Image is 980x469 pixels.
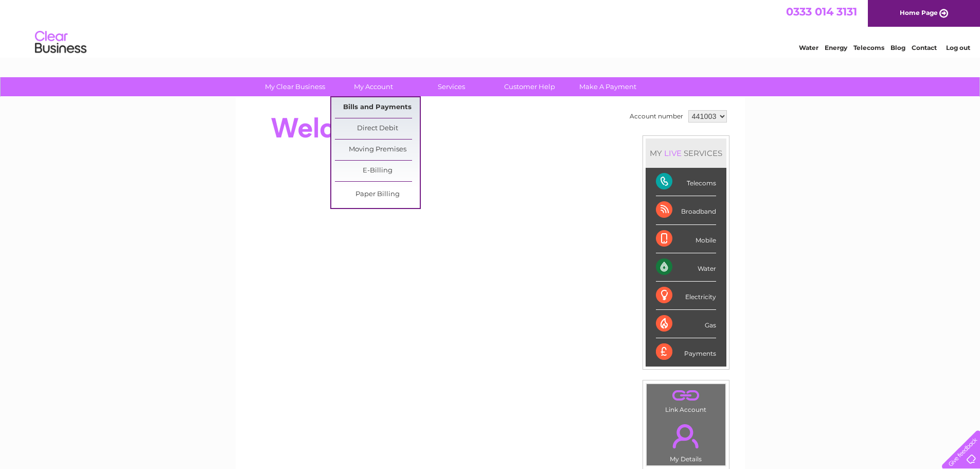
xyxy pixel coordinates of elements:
[825,44,847,51] a: Energy
[912,44,937,51] a: Contact
[335,161,420,181] a: E-Billing
[656,338,716,366] div: Payments
[331,77,416,96] a: My Account
[656,168,716,196] div: Telecoms
[335,97,420,118] a: Bills and Payments
[34,27,87,58] img: logo.png
[649,418,723,454] a: .
[487,77,572,96] a: Customer Help
[409,77,494,96] a: Services
[799,44,818,51] a: Water
[646,384,726,416] td: Link Account
[656,196,716,224] div: Broadband
[890,44,905,51] a: Blog
[565,77,650,96] a: Make A Payment
[335,184,420,205] a: Paper Billing
[656,282,716,310] div: Electricity
[656,225,716,253] div: Mobile
[662,148,684,158] div: LIVE
[335,118,420,139] a: Direct Debit
[649,387,723,405] a: .
[946,44,970,51] a: Log out
[853,44,884,51] a: Telecoms
[656,253,716,282] div: Water
[646,138,726,168] div: MY SERVICES
[335,140,420,160] a: Moving Premises
[646,415,726,466] td: My Details
[247,6,734,50] div: Clear Business is a trading name of Verastar Limited (registered in [GEOGRAPHIC_DATA] No. 3667643...
[253,77,337,96] a: My Clear Business
[627,108,686,125] td: Account number
[786,5,857,18] a: 0333 014 3131
[656,310,716,338] div: Gas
